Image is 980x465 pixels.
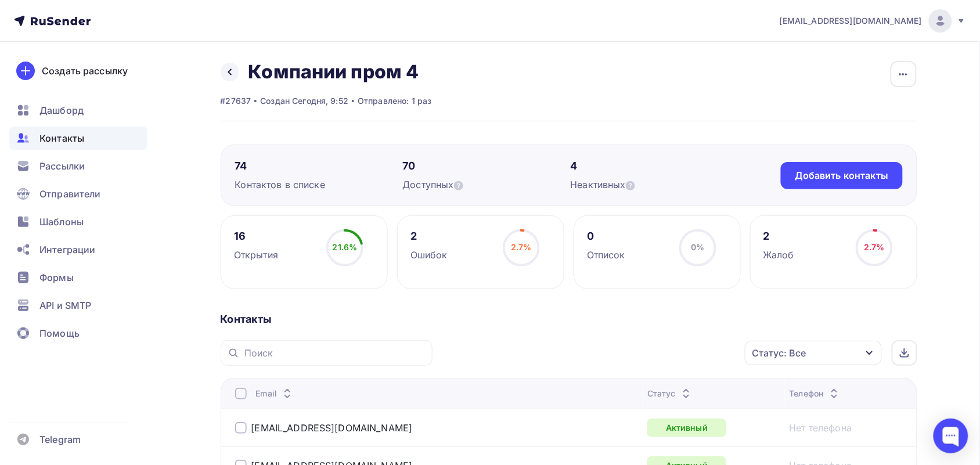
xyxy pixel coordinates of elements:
a: Дашборд [9,99,147,122]
div: Добавить контакты [795,169,888,182]
span: 2.7% [864,242,885,252]
a: Формы [9,266,147,289]
div: Неактивных [571,178,738,192]
span: Помощь [39,326,80,340]
div: Email [256,388,295,399]
a: Контакты [9,127,147,150]
div: Ошибок [410,248,448,262]
div: Доступных [403,178,571,192]
div: Открытия [234,248,278,262]
span: [EMAIL_ADDRESS][DOMAIN_NAME] [780,15,922,27]
div: #27637 [221,95,251,107]
a: Нет телефона [790,421,852,435]
div: Контактов в списке [235,178,403,192]
input: Поиск [244,347,426,359]
div: Жалоб [763,248,794,262]
span: 21.6% [333,242,358,252]
a: Отправители [9,182,147,206]
div: Контакты [221,312,917,326]
span: Контакты [39,131,84,145]
span: 0% [691,242,704,252]
div: 2 [763,229,794,243]
div: Создан Сегодня, 9:52 [260,95,348,107]
a: Шаблоны [9,210,147,233]
div: 74 [235,159,403,173]
span: Дашборд [39,103,84,117]
div: 16 [234,229,278,243]
span: Шаблоны [39,215,84,229]
span: API и SMTP [39,298,91,312]
button: Статус: Все [744,340,882,366]
h2: Компании пром 4 [248,60,419,84]
div: Создать рассылку [42,64,128,78]
div: 4 [571,159,738,173]
div: Статус [647,388,693,399]
div: 0 [587,229,625,243]
div: Отписок [587,248,625,262]
div: 70 [403,159,571,173]
div: Телефон [790,388,841,399]
div: Активный [647,419,726,437]
div: Отправлено: 1 раз [358,95,431,107]
span: Рассылки [39,159,85,173]
a: Рассылки [9,154,147,178]
a: [EMAIL_ADDRESS][DOMAIN_NAME] [780,9,966,33]
span: 2.7% [511,242,532,252]
div: 2 [410,229,448,243]
div: Статус: Все [752,346,806,360]
a: [EMAIL_ADDRESS][DOMAIN_NAME] [251,422,413,434]
span: Отправители [39,187,101,201]
span: Интеграции [39,243,95,257]
span: Telegram [39,432,81,446]
span: Формы [39,271,74,284]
